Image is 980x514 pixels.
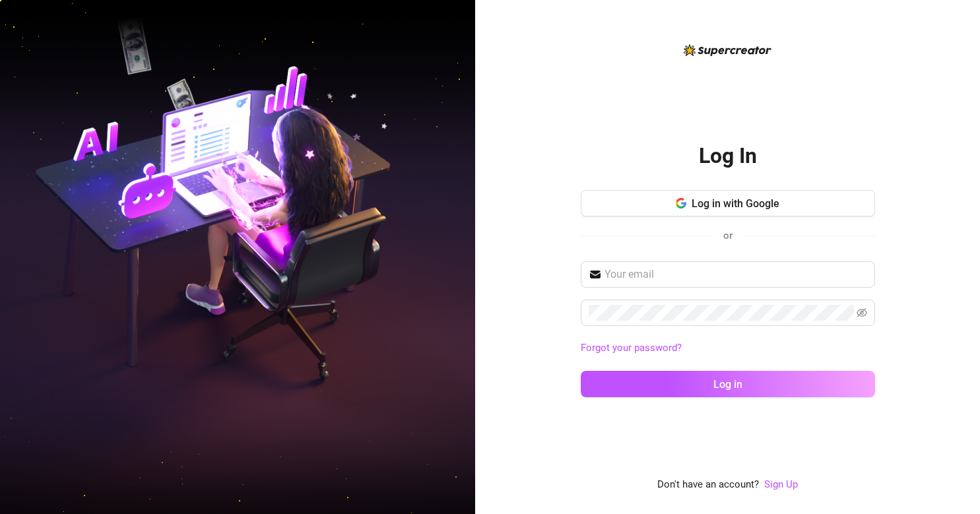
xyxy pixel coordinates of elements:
span: Log in with Google [692,197,779,210]
button: Log in [581,371,875,397]
input: Your email [604,267,867,282]
a: Sign Up [764,478,798,490]
a: Forgot your password? [581,340,875,356]
span: Log in [713,378,742,391]
h2: Log In [699,143,757,170]
img: logo-BBDzfeDw.svg [684,44,771,56]
span: eye-invisible [857,307,867,318]
button: Log in with Google [581,190,875,216]
a: Forgot your password? [581,342,682,354]
span: Don't have an account? [657,477,759,493]
span: or [723,230,733,241]
a: Sign Up [764,477,798,493]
